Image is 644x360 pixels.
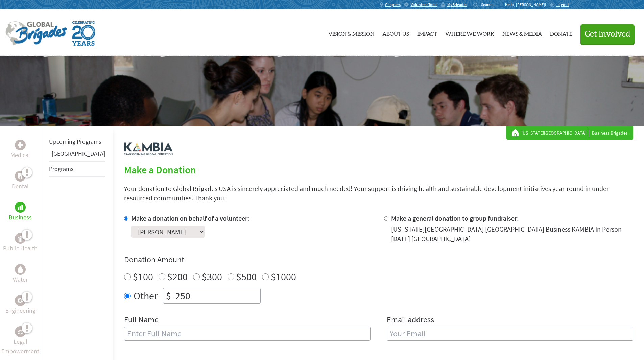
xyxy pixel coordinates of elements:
input: Enter Amount [174,288,260,303]
div: Business Brigades [512,129,628,136]
div: Public Health [15,233,26,244]
div: Business [15,202,26,213]
input: Enter Full Name [124,327,371,341]
img: Medical [18,142,23,148]
a: Public HealthPublic Health [3,233,38,253]
span: Chapters [385,2,401,7]
li: Programs [49,161,105,177]
a: Logout [549,2,569,7]
a: Programs [49,165,74,173]
div: $ [163,288,174,303]
label: $300 [202,270,222,283]
p: Public Health [3,244,38,253]
p: Medical [10,150,30,160]
div: Dental [15,171,26,182]
a: BusinessBusiness [9,202,32,222]
label: Make a donation on behalf of a volunteer: [131,214,249,222]
h4: Donation Amount [124,254,633,265]
input: Search... [481,2,500,7]
span: Get Involved [585,30,630,38]
div: Medical [15,140,26,150]
input: Your Email [387,327,633,341]
p: Your donation to Global Brigades USA is sincerely appreciated and much needed! Your support is dr... [124,184,633,203]
img: logo-kambia.png [124,142,173,155]
a: Where We Work [445,15,494,50]
div: Legal Empowerment [15,326,26,337]
li: Panama [49,149,105,161]
a: Impact [417,15,437,50]
a: [US_STATE][GEOGRAPHIC_DATA] [521,129,589,136]
a: Vision & Mission [328,15,374,50]
p: Hello, [PERSON_NAME]! [505,2,549,7]
a: [GEOGRAPHIC_DATA] [52,150,105,158]
img: Legal Empowerment [18,330,23,334]
li: Upcoming Programs [49,134,105,149]
button: Get Involved [580,24,635,44]
div: Water [15,264,26,275]
label: $100 [133,270,153,283]
img: Business [18,205,23,210]
p: Dental [12,182,29,191]
a: News & Media [502,15,542,50]
img: Public Health [18,235,23,242]
img: Global Brigades Celebrating 20 Years [72,21,95,46]
h2: Make a Donation [124,164,633,176]
a: Donate [550,15,572,50]
label: Other [134,288,158,304]
span: Volunteer Tools [411,2,437,7]
label: $200 [167,270,188,283]
label: $1000 [271,270,296,283]
p: Business [9,213,32,222]
div: [US_STATE][GEOGRAPHIC_DATA] [GEOGRAPHIC_DATA] Business KAMBIA In Person [DATE] [GEOGRAPHIC_DATA] [391,224,633,243]
a: MedicalMedical [10,140,30,160]
a: Legal EmpowermentLegal Empowerment [1,326,39,356]
img: Dental [18,173,23,179]
p: Water [13,275,28,284]
label: $500 [236,270,257,283]
a: Upcoming Programs [49,138,101,145]
a: About Us [382,15,409,50]
a: DentalDental [12,171,29,191]
label: Full Name [124,314,159,327]
p: Legal Empowerment [1,337,39,356]
p: Engineering [5,306,35,315]
img: Global Brigades Logo [5,21,67,46]
a: WaterWater [13,264,28,284]
a: EngineeringEngineering [5,295,35,315]
div: Engineering [15,295,26,306]
label: Email address [387,314,434,327]
label: Make a general donation to group fundraiser: [391,214,519,222]
span: MyBrigades [447,2,467,7]
img: Engineering [18,298,23,303]
img: Water [18,265,23,273]
span: Logout [556,2,569,7]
